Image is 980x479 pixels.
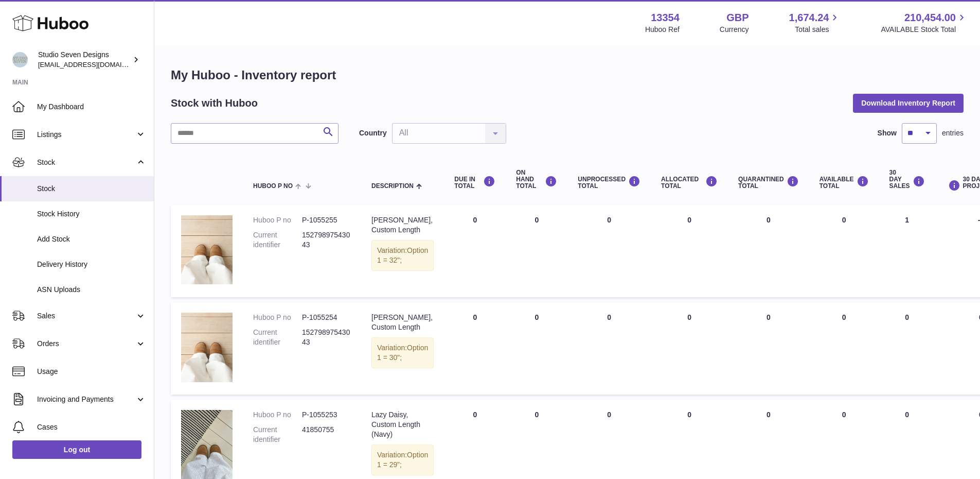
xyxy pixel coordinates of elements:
[720,25,749,35] div: Currency
[506,302,567,395] td: 0
[37,130,135,140] span: Listings
[371,313,434,332] div: [PERSON_NAME], Custom Length
[37,260,146,269] span: Delivery History
[253,183,293,190] span: Huboo P no
[578,176,640,190] div: UNPROCESSED Total
[506,205,567,297] td: 0
[371,337,434,368] div: Variation:
[853,94,964,112] button: Download Inventory Report
[661,176,718,190] div: ALLOCATED Total
[181,313,233,382] img: product image
[371,240,434,271] div: Variation:
[38,50,131,70] div: Studio Seven Designs
[37,422,146,432] span: Cases
[253,313,302,322] dt: Huboo P no
[516,169,557,190] div: ON HAND Total
[371,183,414,190] span: Description
[377,344,428,362] span: Option 1 = 30";
[645,25,680,35] div: Huboo Ref
[881,11,968,35] a: 210,454.00 AVAILABLE Stock Total
[171,96,258,110] h2: Stock with Huboo
[359,128,387,138] label: Country
[38,60,151,69] span: [EMAIL_ADDRESS][DOMAIN_NAME]
[881,25,968,35] span: AVAILABLE Stock Total
[878,128,897,138] label: Show
[789,11,829,25] span: 1,674.24
[371,215,434,235] div: [PERSON_NAME], Custom Length
[371,444,434,475] div: Variation:
[302,328,351,347] dd: 15279897543043
[809,302,879,395] td: 0
[171,67,964,83] h1: My Huboo - Inventory report
[444,205,506,297] td: 0
[302,313,351,322] dd: P-1055254
[789,11,841,35] a: 1,674.24 Total sales
[879,205,935,297] td: 1
[904,11,956,25] span: 210,454.00
[12,52,28,67] img: contact.studiosevendesigns@gmail.com
[302,215,351,225] dd: P-1055255
[371,410,434,439] div: Lazy Daisy, Custom Length (Navy)
[37,158,135,167] span: Stock
[567,205,651,297] td: 0
[651,205,728,297] td: 0
[879,302,935,395] td: 0
[795,25,841,35] span: Total sales
[942,128,964,138] span: entries
[181,215,233,284] img: product image
[37,184,146,194] span: Stock
[37,367,146,377] span: Usage
[253,328,302,347] dt: Current identifier
[738,176,799,190] div: QUARANTINED Total
[37,102,146,112] span: My Dashboard
[37,285,146,295] span: ASN Uploads
[567,302,651,395] td: 0
[819,176,869,190] div: AVAILABLE Total
[302,425,351,444] dd: 41850755
[809,205,879,297] td: 0
[444,302,506,395] td: 0
[302,410,351,420] dd: P-1055253
[651,11,680,25] strong: 13354
[37,209,146,219] span: Stock History
[726,11,749,25] strong: GBP
[253,425,302,444] dt: Current identifier
[767,216,771,224] span: 0
[253,230,302,250] dt: Current identifier
[377,246,428,264] span: Option 1 = 32";
[37,339,135,349] span: Orders
[253,410,302,420] dt: Huboo P no
[253,215,302,225] dt: Huboo P no
[12,440,141,459] a: Log out
[181,410,233,478] img: product image
[767,410,771,419] span: 0
[37,234,146,244] span: Add Stock
[37,395,135,404] span: Invoicing and Payments
[889,169,925,190] div: 30 DAY SALES
[651,302,728,395] td: 0
[37,311,135,321] span: Sales
[767,313,771,321] span: 0
[454,176,495,190] div: DUE IN TOTAL
[302,230,351,250] dd: 15279897543043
